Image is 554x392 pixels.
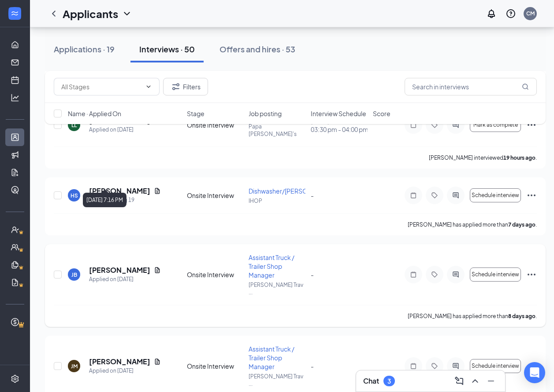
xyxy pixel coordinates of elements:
[249,281,305,296] p: [PERSON_NAME] Trav ...
[311,271,314,278] span: -
[408,271,419,278] svg: Note
[450,271,461,278] svg: ActiveChat
[472,271,519,278] span: Schedule interview
[249,345,294,370] span: Assistant Truck / Trailer Shop Manager
[472,192,519,198] span: Schedule interview
[506,8,516,19] svg: QuestionInfo
[486,376,496,386] svg: Minimize
[526,190,537,201] svg: Ellipses
[429,271,440,278] svg: Tag
[486,8,497,19] svg: Notifications
[10,9,19,18] svg: WorkstreamLogo
[71,271,77,278] div: JB
[83,193,126,207] div: [DATE] 7:16 PM
[429,363,440,370] svg: Tag
[526,269,537,280] svg: Ellipses
[373,109,390,118] span: Score
[11,374,19,383] svg: Settings
[61,82,141,92] input: All Stages
[63,6,118,21] h1: Applicants
[89,186,150,196] h5: [PERSON_NAME]
[484,374,498,388] button: Minimize
[508,313,535,319] b: 8 days ago
[187,362,244,370] div: Onsite Interview
[89,275,161,284] div: Applied on [DATE]
[470,359,521,373] button: Schedule interview
[470,188,521,202] button: Schedule interview
[249,109,282,118] span: Job posting
[405,78,537,95] input: Search in interviews
[68,109,121,118] span: Name · Applied On
[524,362,545,383] div: Open Intercom Messenger
[249,187,335,195] span: Dishwasher/[PERSON_NAME]
[450,363,461,370] svg: ActiveChat
[145,83,152,90] svg: ChevronDown
[311,109,366,118] span: Interview Schedule
[187,191,244,200] div: Onsite Interview
[122,8,132,19] svg: ChevronDown
[154,358,161,365] svg: Document
[219,44,295,55] div: Offers and hires · 53
[311,362,314,370] span: -
[526,10,535,17] div: CM
[11,93,19,102] svg: Analysis
[249,253,294,279] span: Assistant Truck / Trailer Shop Manager
[48,8,59,19] svg: ChevronLeft
[450,192,461,199] svg: ActiveChat
[171,81,181,92] svg: Filter
[187,109,204,118] span: Stage
[363,376,379,386] h3: Chat
[526,361,537,371] svg: Ellipses
[452,374,466,388] button: ComposeMessage
[408,363,419,370] svg: Note
[429,192,440,199] svg: Tag
[139,44,195,55] div: Interviews · 50
[454,376,465,386] svg: ComposeMessage
[311,191,314,199] span: -
[154,187,161,194] svg: Document
[54,44,115,55] div: Applications · 19
[408,221,537,228] p: [PERSON_NAME] has applied more than .
[249,197,305,205] p: IHOP
[472,363,519,369] span: Schedule interview
[522,83,529,90] svg: MagnifyingGlass
[187,270,244,279] div: Onsite Interview
[508,221,535,228] b: 7 days ago
[408,312,537,320] p: [PERSON_NAME] has applied more than .
[470,267,521,282] button: Schedule interview
[89,366,161,375] div: Applied on [DATE]
[154,267,161,274] svg: Document
[89,357,150,366] h5: [PERSON_NAME]
[429,154,537,161] p: [PERSON_NAME] interviewed .
[89,265,150,275] h5: [PERSON_NAME]
[387,377,391,385] div: 3
[408,192,419,199] svg: Note
[468,374,482,388] button: ChevronUp
[71,363,78,370] div: JM
[470,376,480,386] svg: ChevronUp
[71,192,78,199] div: HS
[249,373,305,388] p: [PERSON_NAME] Trav ...
[503,154,535,161] b: 19 hours ago
[163,78,208,95] button: Filter Filters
